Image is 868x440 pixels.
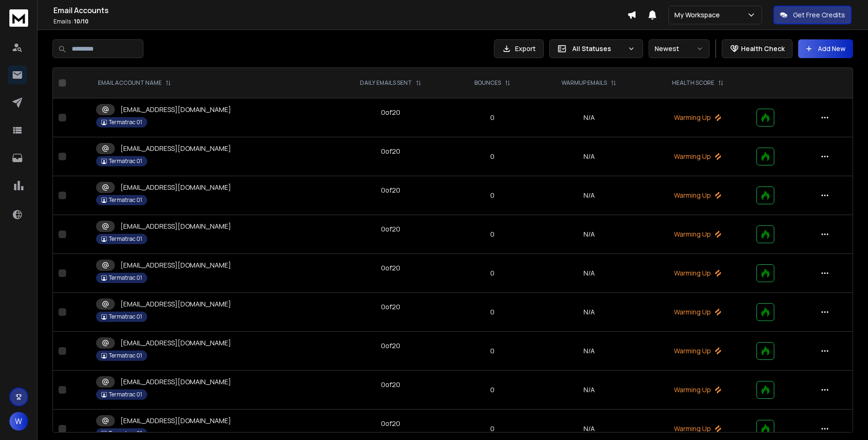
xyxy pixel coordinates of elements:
[650,307,745,317] p: Warming Up
[109,119,142,126] p: Termatrac 01
[360,79,412,87] p: DAILY EMAILS SENT
[120,144,231,153] p: [EMAIL_ADDRESS][DOMAIN_NAME]
[109,196,142,204] p: Termatrac 01
[457,113,528,122] p: 0
[457,230,528,239] p: 0
[650,385,745,395] p: Warming Up
[120,338,231,348] p: [EMAIL_ADDRESS][DOMAIN_NAME]
[109,391,142,398] p: Termatrac 01
[109,430,142,437] p: Termatrac 01
[457,268,528,278] p: 0
[9,412,28,431] button: W
[109,352,142,359] p: Termatrac 01
[650,113,745,122] p: Warming Up
[381,147,400,156] div: 0 of 20
[109,157,142,165] p: Termatrac 01
[109,235,142,243] p: Termatrac 01
[120,261,231,270] p: [EMAIL_ADDRESS][DOMAIN_NAME]
[674,10,724,20] p: My Workspace
[457,152,528,161] p: 0
[773,6,852,24] button: Get Free Credits
[381,186,400,195] div: 0 of 20
[109,274,142,282] p: Termatrac 01
[98,79,171,87] div: EMAIL ACCOUNT NAME
[798,39,853,58] button: Add New
[533,215,645,254] td: N/A
[381,419,400,428] div: 0 of 20
[457,424,528,433] p: 0
[457,191,528,200] p: 0
[381,302,400,312] div: 0 of 20
[381,224,400,234] div: 0 of 20
[650,424,745,433] p: Warming Up
[650,191,745,200] p: Warming Up
[120,183,231,192] p: [EMAIL_ADDRESS][DOMAIN_NAME]
[53,18,627,25] p: Emails :
[722,39,793,58] button: Health Check
[649,39,710,58] button: Newest
[533,254,645,293] td: N/A
[74,17,89,25] span: 10 / 10
[381,263,400,273] div: 0 of 20
[533,371,645,410] td: N/A
[561,79,607,87] p: WARMUP EMAILS
[572,44,624,53] p: All Statuses
[53,5,627,16] h1: Email Accounts
[533,137,645,176] td: N/A
[120,222,231,231] p: [EMAIL_ADDRESS][DOMAIN_NAME]
[457,385,528,395] p: 0
[672,79,714,87] p: HEALTH SCORE
[533,176,645,215] td: N/A
[120,416,231,425] p: [EMAIL_ADDRESS][DOMAIN_NAME]
[120,377,231,387] p: [EMAIL_ADDRESS][DOMAIN_NAME]
[793,10,845,20] p: Get Free Credits
[741,44,785,53] p: Health Check
[474,79,501,87] p: BOUNCES
[650,230,745,239] p: Warming Up
[457,346,528,356] p: 0
[533,293,645,332] td: N/A
[533,98,645,137] td: N/A
[457,307,528,317] p: 0
[109,313,142,321] p: Termatrac 01
[120,105,231,114] p: [EMAIL_ADDRESS][DOMAIN_NAME]
[533,332,645,371] td: N/A
[650,268,745,278] p: Warming Up
[650,346,745,356] p: Warming Up
[120,299,231,309] p: [EMAIL_ADDRESS][DOMAIN_NAME]
[381,380,400,389] div: 0 of 20
[650,152,745,161] p: Warming Up
[494,39,544,58] button: Export
[381,341,400,351] div: 0 of 20
[9,9,28,27] img: logo
[381,108,400,117] div: 0 of 20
